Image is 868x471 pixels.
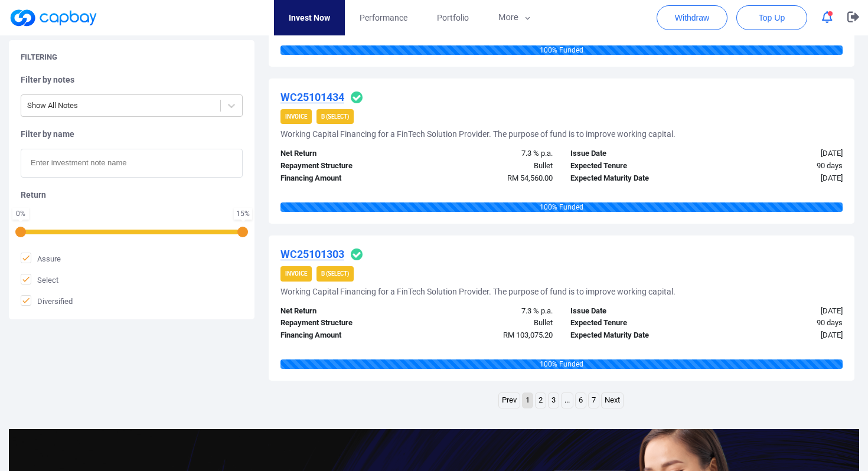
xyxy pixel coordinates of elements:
[562,172,707,185] div: Expected Maturity Date
[657,5,727,30] button: Withdraw
[562,305,707,318] div: Issue Date
[507,174,553,182] span: RM 54,560.00
[280,129,676,139] h5: Working Capital Financing for a FinTech Solution Provider. The purpose of fund is to improve work...
[576,393,586,408] a: Page 6
[360,11,407,24] span: Performance
[562,160,707,172] div: Expected Tenure
[272,148,417,160] div: Net Return
[707,317,852,329] div: 90 days
[285,270,307,277] strong: Invoice
[272,329,417,342] div: Financing Amount
[417,317,562,329] div: Bullet
[321,270,349,277] strong: B (Select)
[272,305,417,318] div: Net Return
[280,359,843,369] div: 100 % Funded
[562,148,707,160] div: Issue Date
[21,129,243,139] h5: Filter by name
[21,295,73,307] span: Diversified
[437,11,469,24] span: Portfolio
[280,202,843,212] div: 100 % Funded
[280,248,344,260] u: WC25101303
[759,12,785,24] span: Top Up
[707,305,852,318] div: [DATE]
[562,317,707,329] div: Expected Tenure
[280,286,676,297] h5: Working Capital Financing for a FinTech Solution Provider. The purpose of fund is to improve work...
[707,329,852,342] div: [DATE]
[280,45,843,55] div: 100 % Funded
[321,113,349,120] strong: B (Select)
[417,160,562,172] div: Bullet
[280,91,344,103] u: WC25101434
[272,317,417,329] div: Repayment Structure
[21,274,58,286] span: Select
[417,305,562,318] div: 7.3 % p.a.
[707,160,852,172] div: 90 days
[523,393,533,408] a: Page 1 is your current page
[589,393,599,408] a: Page 7
[21,52,57,63] h5: Filtering
[602,393,623,408] a: Next page
[707,148,852,160] div: [DATE]
[21,149,243,178] input: Enter investment note name
[707,172,852,185] div: [DATE]
[236,210,250,217] div: 15 %
[503,331,553,339] span: RM 103,075.20
[272,160,417,172] div: Repayment Structure
[736,5,807,30] button: Top Up
[499,393,520,408] a: Previous page
[21,189,243,200] h5: Return
[21,253,61,264] span: Assure
[15,210,27,217] div: 0 %
[272,172,417,185] div: Financing Amount
[21,74,243,85] h5: Filter by notes
[562,393,573,408] a: ...
[417,148,562,160] div: 7.3 % p.a.
[549,393,559,408] a: Page 3
[536,393,546,408] a: Page 2
[285,113,307,120] strong: Invoice
[562,329,707,342] div: Expected Maturity Date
